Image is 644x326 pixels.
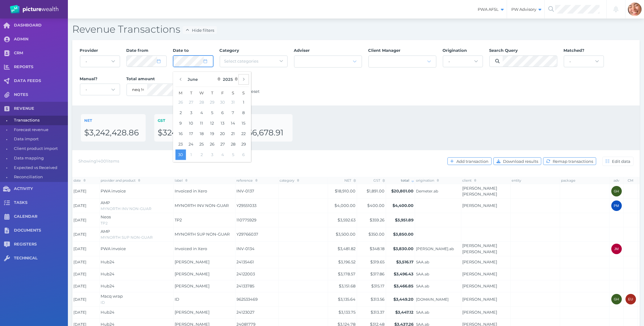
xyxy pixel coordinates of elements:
span: Hub24 [101,271,115,276]
span: $3,481.82 [338,246,356,251]
span: $3,500.00 [336,232,356,237]
span: label [175,178,188,183]
span: Hub24 [101,310,115,315]
span: $3,135.64 [338,297,356,302]
span: Download results [502,159,541,164]
span: TASKS [14,200,68,205]
span: Date to [173,48,189,53]
span: $3,516.17 [397,259,414,264]
span: T [207,89,217,97]
button: 8 [238,107,249,118]
td: [DATE] [73,213,100,227]
span: SAA.ab [416,310,460,315]
span: ACTIVITY [14,186,68,192]
span: REPORTS [14,64,68,70]
div: External user [625,294,636,304]
span: MYNORTH SUP NON-GUAR [101,235,153,240]
button: 27 [217,139,228,149]
td: INV-0137 [235,184,279,199]
span: $350.00 [369,232,385,237]
div: $324,249.91 [158,128,216,138]
span: $3,178.57 [338,271,356,276]
td: 24133785 [235,280,279,292]
button: Remap transactions [543,157,596,165]
button: 16 [175,128,186,139]
td: 24122003 [235,268,279,280]
span: Macq wrap [101,294,123,299]
span: $359.26 [370,217,385,222]
span: CALENDAR [14,214,68,219]
div: $3,566,678.91 [231,128,289,138]
button: 28 [228,139,238,149]
span: Data mapping [14,154,66,163]
span: ID [101,300,105,305]
span: [PERSON_NAME] [175,259,210,264]
span: Expected vs Received [14,163,66,173]
td: [DATE] [73,227,100,242]
button: 1 [186,149,196,160]
span: $400.00 [368,203,385,208]
select: eq = equals; neq = not equals; lt = less than; gt = greater than [132,84,144,96]
span: GST [373,178,385,183]
img: PW [10,5,58,14]
button: 14 [228,118,238,128]
span: SAA.ab [416,284,460,289]
button: 15 [238,118,249,128]
span: Invoiced in Xero [175,246,207,251]
button: 29 [207,97,217,107]
span: Search Query [489,48,518,53]
td: 962533469 [235,292,279,307]
span: F [217,89,228,97]
span: REVENUE [14,106,68,111]
td: Y29766037 [235,227,279,242]
button: 25 [196,139,207,149]
button: 31 [228,97,238,107]
span: total [401,178,414,183]
span: NET [344,178,356,183]
a: [PERSON_NAME] [463,259,497,264]
span: GST [158,118,165,123]
span: Reset [247,89,262,94]
span: Origination [443,48,467,53]
button: 24 [186,139,196,149]
span: PW Advisory [507,7,544,12]
span: $4,000.00 [335,203,356,208]
button: 11 [196,118,207,128]
span: $348.18 [370,246,385,251]
span: $4,400.00 [393,203,414,208]
span: DOCUMENTS [14,228,68,233]
button: Add transaction [447,157,492,165]
span: Forecast revenue [14,125,66,135]
button: 21 [228,128,238,139]
span: $3,951.89 [395,217,414,222]
div: Gareth Healy [611,186,622,196]
span: provider and product [101,178,140,183]
span: AMP [101,200,110,205]
button: 2 [196,149,207,160]
span: Edit data [611,159,633,164]
span: Y29766037 [237,231,277,237]
a: [PERSON_NAME] [463,310,497,315]
span: [PERSON_NAME] [175,271,210,276]
span: SAA.ab [416,272,460,277]
span: Matched? [564,48,585,53]
span: Add transaction [455,159,491,164]
span: Hub24 [101,283,115,288]
button: 26 [175,97,186,107]
button: 10 [186,118,196,128]
span: Y29551033 [237,203,277,209]
span: PM [614,204,619,208]
button: 12 [207,118,217,128]
td: 110775929 [235,213,279,227]
span: $3,151.68 [339,283,356,288]
button: 23 [175,139,186,149]
span: Total amount [127,76,155,81]
span: 110775929 [237,217,277,223]
span: $3,447.12 [396,310,414,315]
a: [PERSON_NAME] [PERSON_NAME] [463,186,497,197]
td: [DATE] [73,292,100,307]
th: adv [609,177,624,184]
span: [PERSON_NAME] [175,283,210,288]
th: package [560,177,609,184]
span: Hide filters [190,28,217,33]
